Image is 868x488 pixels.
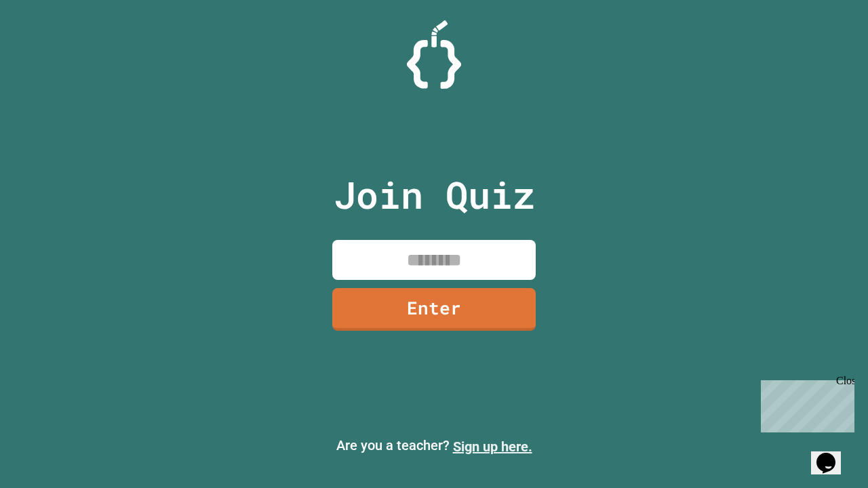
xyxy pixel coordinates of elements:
a: Sign up here. [453,439,532,455]
iframe: chat widget [755,375,854,432]
div: Chat with us now!Close [5,5,94,86]
a: Enter [332,288,536,331]
p: Are you a teacher? [11,435,857,457]
iframe: chat widget [811,434,854,474]
p: Join Quiz [334,167,535,223]
img: Logo.svg [407,20,461,89]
